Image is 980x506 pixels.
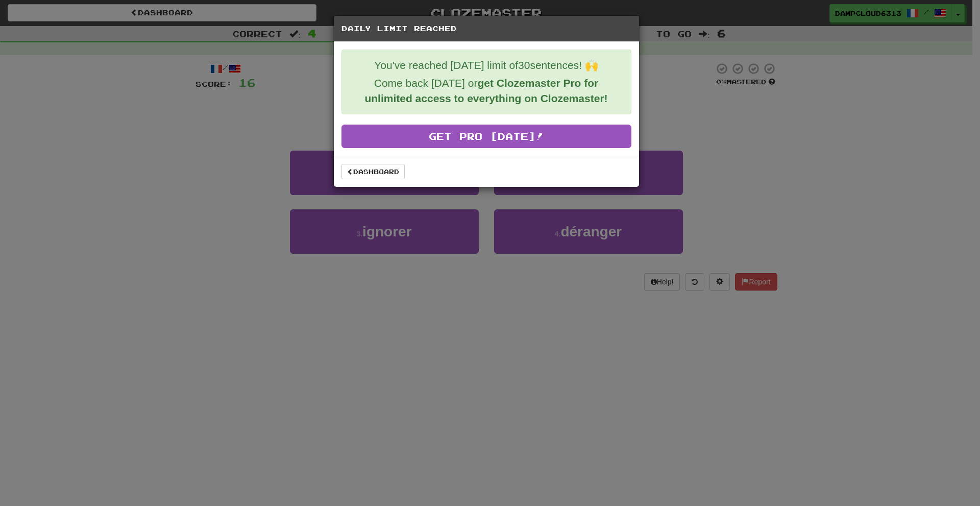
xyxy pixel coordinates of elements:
p: Come back [DATE] or [350,76,623,106]
strong: get Clozemaster Pro for unlimited access to everything on Clozemaster! [364,77,607,104]
p: You've reached [DATE] limit of 30 sentences! 🙌 [350,58,623,73]
a: Dashboard [341,164,405,179]
h5: Daily Limit Reached [341,23,631,34]
a: Get Pro [DATE]! [341,125,631,148]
